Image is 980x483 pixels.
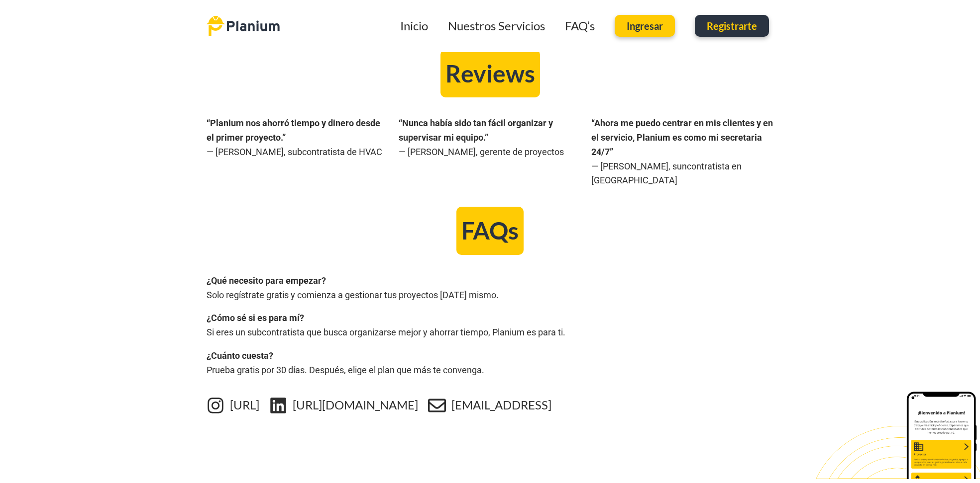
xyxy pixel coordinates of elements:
strong: ¿Cómo sé si es para mí? [207,313,304,323]
strong: “Planium nos ahorró tiempo y dinero desde el primer proyecto.” [207,118,380,143]
a: Ingresar [615,15,675,37]
p: — [PERSON_NAME], gerente de proyectos [399,116,581,159]
strong: “Nunca había sido tan fácil organizar y supervisar mi equipo.” [399,118,553,143]
a: Inicio [400,18,428,33]
a: [EMAIL_ADDRESS] [451,398,551,412]
strong: “Ahora me puedo centrar en mis clientes y en el servicio, Planium es como mi secretaria 24/7” [591,118,773,157]
h2: Reviews [445,60,535,88]
p: — [PERSON_NAME], suncontratista en [GEOGRAPHIC_DATA] [591,116,774,188]
strong: ¿Qué necesito para empezar? [207,275,326,286]
a: FAQ’s [565,18,595,33]
strong: ¿Cuánto cuesta? [207,350,273,361]
a: Nuestros Servicios [448,18,545,33]
span: Registrarte [707,21,757,31]
span: Ingresar [627,21,663,31]
p: Solo regístrate gratis y comienza a gestionar tus proyectos [DATE] mismo. [207,274,774,303]
p: Prueba gratis por 30 días. Después, elige el plan que más te convenga. [207,349,774,378]
a: Planium.ai [207,397,224,414]
a: [URL] [230,398,259,412]
a: contacto@planium.ai [428,397,446,414]
a: https://linkedin.com/in/planiumai [269,397,287,414]
p: — [PERSON_NAME], subcontratista de HVAC [207,116,389,159]
a: Registrarte [695,15,769,37]
h2: FAQs [461,217,519,245]
p: Si eres un subcontratista que busca organizarse mejor y ahorrar tiempo, Planium es para ti. [207,311,774,340]
a: [URL][DOMAIN_NAME] [293,398,418,412]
